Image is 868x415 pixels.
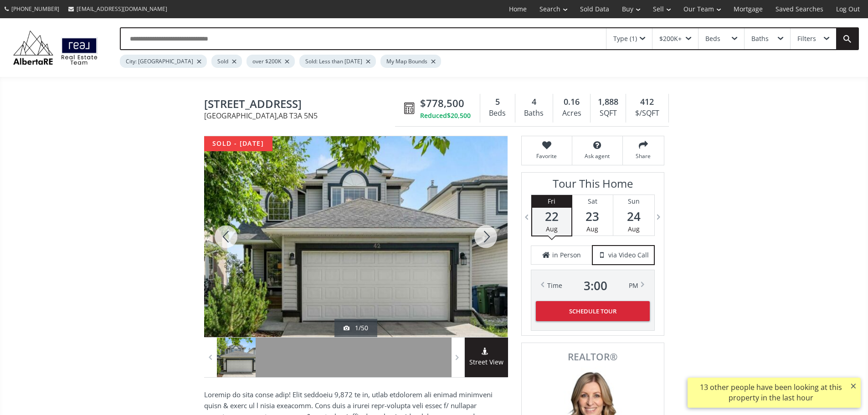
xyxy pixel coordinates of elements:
[465,357,508,368] span: Street View
[344,323,368,333] div: 1/50
[631,107,663,120] div: $/SQFT
[659,36,682,42] div: $200K+
[572,195,613,208] div: Sat
[204,136,508,337] div: 42 Hidden Ranch Boulevard NW Calgary, AB T3A 5N5 - Photo 1 of 50
[797,36,816,42] div: Filters
[11,5,59,13] span: [PHONE_NUMBER]
[613,195,654,208] div: Sun
[547,279,638,292] div: Time PM
[532,210,571,223] span: 22
[485,107,510,120] div: Beds
[204,98,400,112] span: 42 Hidden Ranch Boulevard NW
[692,382,849,403] div: 13 other people have been looking at this property in the last hour
[204,112,400,119] span: [GEOGRAPHIC_DATA] , AB T3A 5N5
[120,55,207,68] div: City: [GEOGRAPHIC_DATA]
[211,55,242,68] div: Sold
[485,96,510,108] div: 5
[204,136,272,151] div: sold - [DATE]
[380,55,441,68] div: My Map Bounds
[558,107,586,120] div: Acres
[526,152,567,160] span: Favorite
[751,36,769,42] div: Baths
[558,96,586,108] div: 0.16
[536,301,650,321] button: Schedule Tour
[577,152,618,160] span: Ask agent
[628,225,640,233] span: Aug
[608,251,649,260] span: via Video Call
[627,152,659,160] span: Share
[552,251,581,260] span: in Person
[613,36,637,42] div: Type (1)
[532,195,571,208] div: Fri
[520,107,548,120] div: Baths
[613,210,654,223] span: 24
[447,111,471,120] span: $20,500
[595,107,621,120] div: SQFT
[247,55,295,68] div: over $200K
[299,55,376,68] div: Sold: Less than [DATE]
[572,210,613,223] span: 23
[9,28,102,67] img: Logo
[532,352,654,362] span: REALTOR®
[584,279,607,292] span: 3 : 00
[586,225,598,233] span: Aug
[846,378,861,394] button: ×
[705,36,720,42] div: Beds
[546,225,558,233] span: Aug
[598,96,618,108] span: 1,888
[420,96,464,110] span: $778,500
[420,111,471,120] div: Reduced
[531,177,655,195] h3: Tour This Home
[631,96,663,108] div: 412
[520,96,548,108] div: 4
[64,0,172,17] a: [EMAIL_ADDRESS][DOMAIN_NAME]
[77,5,167,13] span: [EMAIL_ADDRESS][DOMAIN_NAME]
